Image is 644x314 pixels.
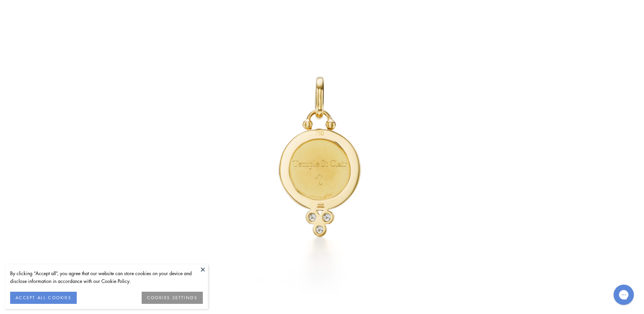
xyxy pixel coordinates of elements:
button: COOKIES SETTINGS [142,292,203,304]
iframe: Gorgias live chat messenger [610,282,637,307]
div: By clicking “Accept all”, you agree that our website can store cookies on your device and disclos... [10,269,203,285]
button: ACCEPT ALL COOKIES [10,292,77,304]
